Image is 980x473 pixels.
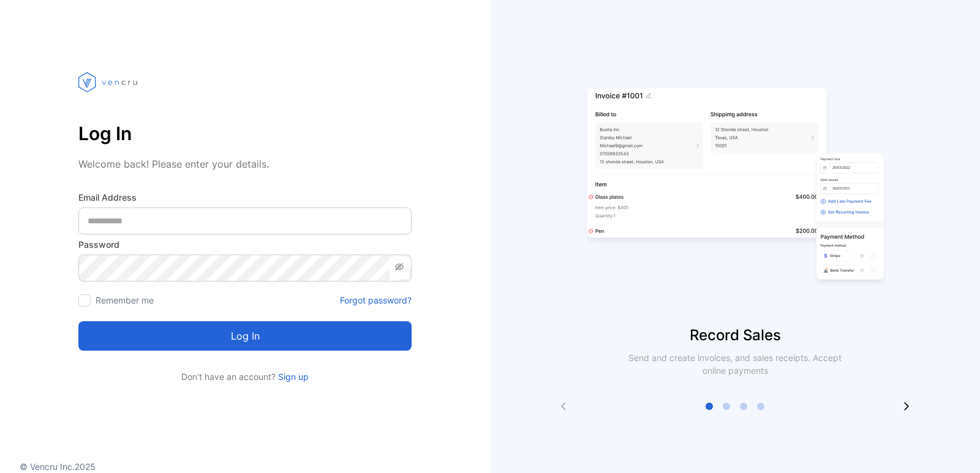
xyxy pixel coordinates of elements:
p: Welcome back! Please enter your details. [78,157,412,171]
a: Sign up [276,371,309,382]
a: Forgot password? [340,294,412,307]
p: Log In [78,119,412,148]
p: Send and create invoices, and sales receipts. Accept online payments [617,351,853,377]
button: Log in [78,321,412,351]
label: Email Address [78,191,412,204]
p: Don't have an account? [78,370,412,383]
img: vencru logo [78,49,140,115]
p: Record Sales [490,324,980,346]
label: Remember me [96,295,154,305]
label: Password [78,238,412,251]
img: slider image [582,49,888,324]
